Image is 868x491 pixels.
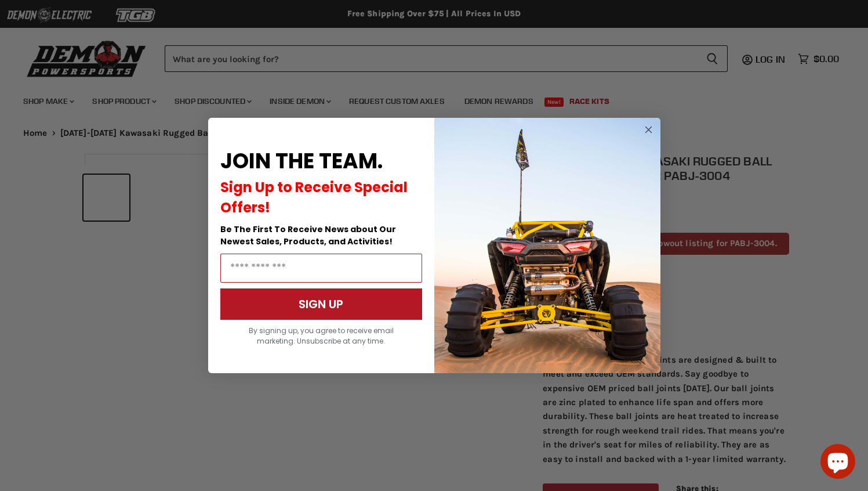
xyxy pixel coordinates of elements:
input: Email Address [220,254,422,283]
button: Close dialog [641,122,656,137]
span: By signing up, you agree to receive email marketing. Unsubscribe at any time. [249,326,394,346]
inbox-online-store-chat: Shopify online store chat [817,444,859,482]
span: Be The First To Receive News about Our Newest Sales, Products, and Activities! [220,223,396,247]
span: JOIN THE TEAM. [220,146,383,176]
button: SIGN UP [220,288,422,320]
span: Sign Up to Receive Special Offers! [220,178,408,217]
img: a9095488-b6e7-41ba-879d-588abfab540b.jpeg [434,118,660,373]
